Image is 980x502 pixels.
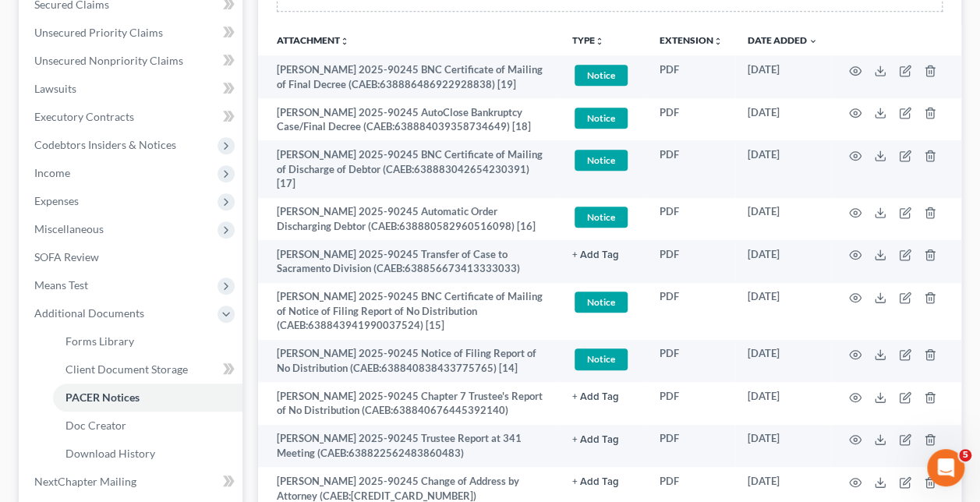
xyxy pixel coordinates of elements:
span: Notice [575,348,628,369]
a: Extensionunfold_more [660,34,723,46]
a: Notice [572,105,635,131]
iframe: Intercom live chat [927,449,964,486]
span: Miscellaneous [34,222,104,235]
a: Lawsuits [22,75,242,103]
a: + Add Tag [572,431,635,446]
button: TYPEunfold_more [572,36,604,46]
span: Income [34,166,70,179]
td: PDF [647,198,735,241]
button: + Add Tag [572,392,619,402]
td: [DATE] [735,340,830,383]
span: Notice [575,108,628,129]
td: [PERSON_NAME] 2025-90245 BNC Certificate of Mailing of Notice of Filing Report of No Distribution... [258,283,560,340]
a: Date Added expand_more [748,34,818,46]
button: + Add Tag [572,477,619,487]
td: [DATE] [735,198,830,241]
td: [DATE] [735,240,830,283]
a: SOFA Review [22,243,242,271]
span: Executory Contracts [34,110,134,123]
span: Unsecured Priority Claims [34,26,163,39]
td: [PERSON_NAME] 2025-90245 BNC Certificate of Mailing of Discharge of Debtor (CAEB:6388830426542303... [258,140,560,197]
td: [DATE] [735,425,830,468]
a: Attachmentunfold_more [277,34,349,46]
a: Forms Library [53,327,242,355]
td: [DATE] [735,140,830,197]
td: [DATE] [735,98,830,141]
td: PDF [647,340,735,383]
a: Notice [572,62,635,88]
span: Lawsuits [34,82,76,95]
button: + Add Tag [572,250,619,260]
span: Doc Creator [65,419,126,432]
a: Notice [572,147,635,173]
td: PDF [647,240,735,283]
span: Means Test [34,278,88,292]
a: + Add Tag [572,474,635,489]
span: Notice [575,150,628,171]
a: Notice [572,204,635,230]
a: + Add Tag [572,247,635,262]
span: Client Document Storage [65,362,188,376]
a: Unsecured Priority Claims [22,19,242,47]
td: PDF [647,98,735,141]
td: [PERSON_NAME] 2025-90245 BNC Certificate of Mailing of Final Decree (CAEB:638886486922928838) [19] [258,55,560,98]
td: [PERSON_NAME] 2025-90245 Chapter 7 Trustee's Report of No Distribution (CAEB:638840676445392140) [258,382,560,425]
td: [PERSON_NAME] 2025-90245 Transfer of Case to Sacramento Division (CAEB:638856673413333033) [258,240,560,283]
td: [DATE] [735,55,830,98]
td: PDF [647,382,735,425]
i: expand_more [808,37,818,46]
td: [DATE] [735,382,830,425]
span: Notice [575,292,628,313]
td: PDF [647,283,735,340]
span: Expenses [34,194,79,207]
td: PDF [647,140,735,197]
span: Additional Documents [34,306,144,320]
i: unfold_more [595,37,604,46]
a: Notice [572,289,635,315]
td: [PERSON_NAME] 2025-90245 Automatic Order Discharging Debtor (CAEB:638880582960516098) [16] [258,198,560,241]
a: + Add Tag [572,389,635,404]
a: Doc Creator [53,412,242,440]
span: Notice [575,207,628,228]
td: PDF [647,55,735,98]
td: [PERSON_NAME] 2025-90245 AutoClose Bankruptcy Case/Final Decree (CAEB:638884039358734649) [18] [258,98,560,141]
td: [PERSON_NAME] 2025-90245 Notice of Filing Report of No Distribution (CAEB:638840838433775765) [14] [258,340,560,383]
span: Unsecured Nonpriority Claims [34,54,183,67]
a: NextChapter Mailing [22,468,242,496]
span: 5 [959,449,971,461]
span: PACER Notices [65,391,140,404]
span: Forms Library [65,334,134,348]
a: Executory Contracts [22,103,242,131]
a: Download History [53,440,242,468]
i: unfold_more [713,37,723,46]
a: Notice [572,346,635,372]
a: Client Document Storage [53,355,242,384]
i: unfold_more [340,37,349,46]
span: SOFA Review [34,250,99,263]
span: Codebtors Insiders & Notices [34,138,176,151]
td: [DATE] [735,283,830,340]
a: PACER Notices [53,384,242,412]
span: Notice [575,65,628,86]
span: NextChapter Mailing [34,475,136,488]
td: PDF [647,425,735,468]
td: [PERSON_NAME] 2025-90245 Trustee Report at 341 Meeting (CAEB:638822562483860483) [258,425,560,468]
span: Download History [65,447,155,460]
button: + Add Tag [572,435,619,445]
a: Unsecured Nonpriority Claims [22,47,242,75]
